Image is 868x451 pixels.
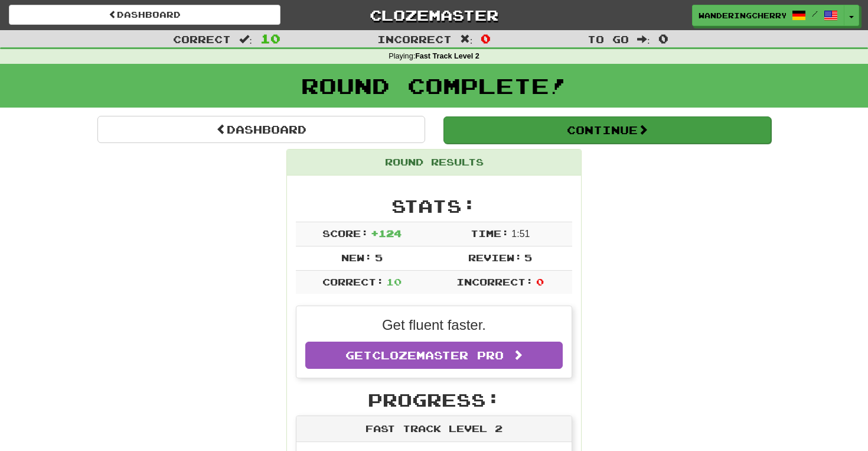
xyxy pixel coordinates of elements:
span: 10 [260,31,280,46]
h2: Stats: [296,196,572,216]
span: 0 [658,31,668,46]
span: To go [588,33,629,45]
span: 0 [481,31,491,46]
span: WanderingCherry331 [699,10,786,21]
span: Score: [322,228,368,239]
strong: Fast Track Level 2 [415,52,479,60]
a: Dashboard [97,116,425,143]
span: Correct [173,33,231,45]
div: Fast Track Level 2 [296,416,572,442]
span: : [460,34,473,44]
a: Clozemaster [298,5,570,25]
button: Continue [443,116,771,144]
span: Time: [471,228,509,239]
span: 1 : 51 [511,229,530,239]
span: 10 [386,276,402,287]
a: GetClozemaster Pro [305,342,563,369]
span: Incorrect: [456,276,533,287]
span: Incorrect [377,33,452,45]
h1: Round Complete! [4,74,864,98]
div: Round Results [287,150,581,176]
span: New: [341,252,372,263]
span: 5 [524,252,532,263]
span: / [812,9,818,18]
p: Get fluent faster. [305,315,563,335]
span: : [239,34,252,44]
h2: Progress: [296,390,572,410]
span: Clozemaster Pro [372,349,504,362]
span: 0 [536,276,544,287]
span: : [637,34,650,44]
span: Correct: [322,276,384,287]
a: Dashboard [9,5,280,25]
span: Review: [468,252,522,263]
span: 5 [375,252,383,263]
a: WanderingCherry331 / [692,5,844,26]
span: + 124 [371,228,402,239]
